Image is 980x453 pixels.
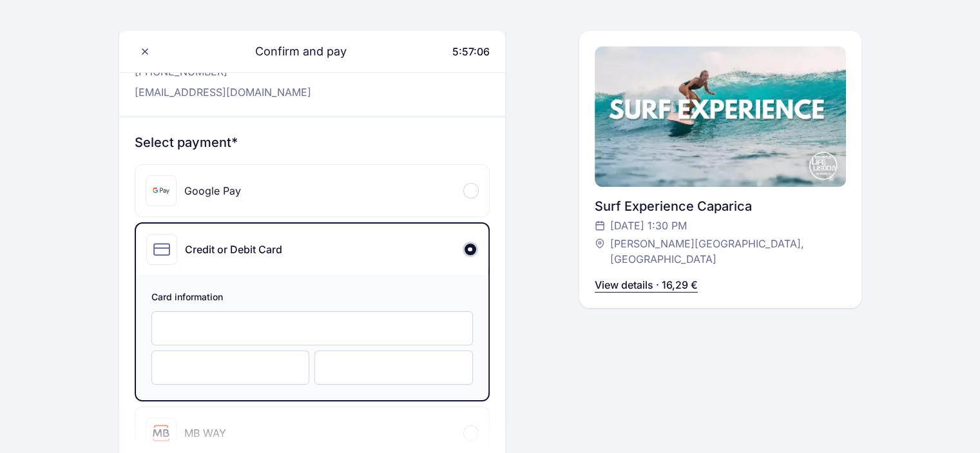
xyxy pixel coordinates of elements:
[135,84,311,100] p: [EMAIL_ADDRESS][DOMAIN_NAME]
[165,322,459,334] iframe: Okvir za varen vnos številke kartice
[165,361,296,374] iframe: Okvir za varen vnos datuma poteka
[452,45,490,58] span: 5:57:06
[240,43,347,61] span: Confirm and pay
[610,236,833,267] span: [PERSON_NAME][GEOGRAPHIC_DATA], [GEOGRAPHIC_DATA]
[151,291,473,306] span: Card information
[328,361,459,374] iframe: Okvir za varen vnos vrednosti CVC
[135,133,490,151] h3: Select payment*
[184,425,226,441] div: MB WAY
[595,277,698,293] p: View details · 16,29 €
[185,242,282,257] div: Credit or Debit Card
[595,197,846,215] div: Surf Experience Caparica
[184,183,241,198] div: Google Pay
[610,218,687,233] span: [DATE] 1:30 PM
